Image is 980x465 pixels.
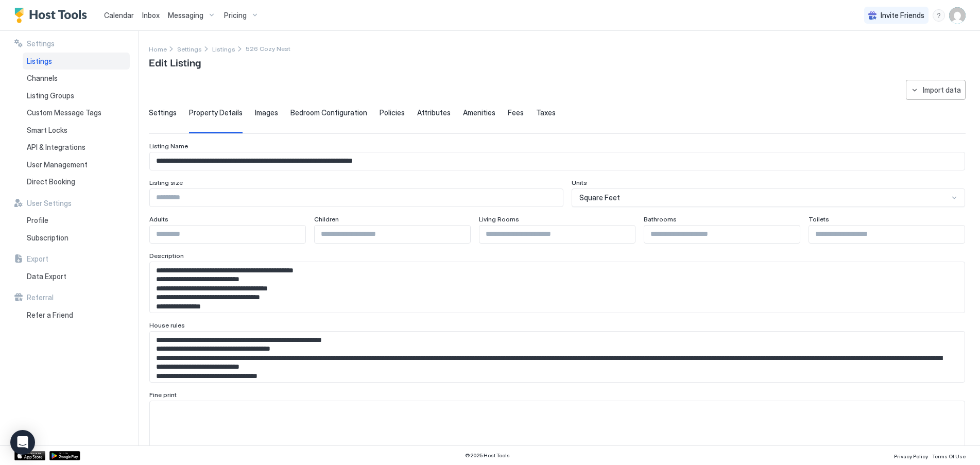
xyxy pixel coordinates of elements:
[906,80,966,100] button: Import data
[177,43,202,54] a: Settings
[14,451,45,460] a: App Store
[27,74,58,83] span: Channels
[23,139,130,156] a: API & Integrations
[168,11,203,20] span: Messaging
[479,215,519,223] span: Living Rooms
[23,268,130,285] a: Data Export
[23,87,130,105] a: Listing Groups
[23,306,130,324] a: Refer a Friend
[572,179,587,186] span: Units
[27,177,75,186] span: Direct Booking
[149,142,188,150] span: Listing Name
[224,11,247,20] span: Pricing
[465,452,510,459] span: © 2025 Host Tools
[894,450,928,461] a: Privacy Policy
[314,215,339,223] span: Children
[246,45,290,53] span: Breadcrumb
[644,226,800,243] input: Input Field
[49,451,80,460] a: Google Play Store
[104,11,134,20] span: Calendar
[290,108,367,117] span: Bedroom Configuration
[27,160,88,169] span: User Management
[27,126,67,135] span: Smart Locks
[149,43,167,54] div: Breadcrumb
[23,53,130,70] a: Listings
[923,84,961,95] div: Import data
[212,43,235,54] div: Breadcrumb
[23,229,130,247] a: Subscription
[150,401,965,452] textarea: Input Field
[508,108,524,117] span: Fees
[579,193,620,202] span: Square Feet
[27,91,74,100] span: Listing Groups
[255,108,278,117] span: Images
[149,43,167,54] a: Home
[150,226,305,243] input: Input Field
[315,226,470,243] input: Input Field
[23,122,130,139] a: Smart Locks
[149,391,177,399] span: Fine print
[23,70,130,87] a: Channels
[536,108,556,117] span: Taxes
[27,254,48,264] span: Export
[212,43,235,54] a: Listings
[894,453,928,459] span: Privacy Policy
[644,215,677,223] span: Bathrooms
[212,45,235,53] span: Listings
[149,252,184,260] span: Description
[23,104,130,122] a: Custom Message Tags
[881,11,924,20] span: Invite Friends
[27,143,85,152] span: API & Integrations
[149,215,168,223] span: Adults
[380,108,405,117] span: Policies
[479,226,635,243] input: Input Field
[933,9,945,22] div: menu
[150,262,957,313] textarea: Input Field
[27,108,101,117] span: Custom Message Tags
[27,272,66,281] span: Data Export
[149,45,167,53] span: Home
[417,108,451,117] span: Attributes
[809,215,829,223] span: Toilets
[463,108,495,117] span: Amenities
[150,332,957,382] textarea: Input Field
[149,54,201,70] span: Edit Listing
[932,450,966,461] a: Terms Of Use
[177,43,202,54] div: Breadcrumb
[23,173,130,191] a: Direct Booking
[27,293,54,302] span: Referral
[27,39,55,48] span: Settings
[189,108,243,117] span: Property Details
[809,226,965,243] input: Input Field
[149,179,183,186] span: Listing size
[23,212,130,229] a: Profile
[149,321,185,329] span: House rules
[27,57,52,66] span: Listings
[142,10,160,21] a: Inbox
[104,10,134,21] a: Calendar
[27,199,72,208] span: User Settings
[932,453,966,459] span: Terms Of Use
[10,430,35,455] div: Open Intercom Messenger
[177,45,202,53] span: Settings
[27,216,48,225] span: Profile
[150,152,965,170] input: Input Field
[23,156,130,174] a: User Management
[949,7,966,24] div: User profile
[150,189,563,206] input: Input Field
[14,8,92,23] a: Host Tools Logo
[142,11,160,20] span: Inbox
[27,233,68,243] span: Subscription
[27,311,73,320] span: Refer a Friend
[149,108,177,117] span: Settings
